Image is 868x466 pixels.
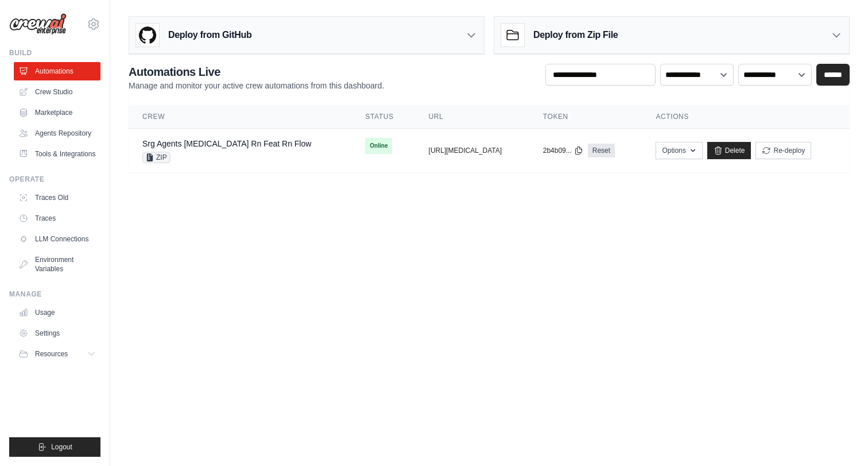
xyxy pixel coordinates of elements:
[811,411,868,466] iframe: Chat Widget
[415,105,529,129] th: URL
[9,175,100,184] div: Operate
[14,188,100,207] a: Traces Old
[14,62,100,80] a: Automations
[35,349,68,359] span: Resources
[14,209,100,228] a: Traces
[129,80,384,91] p: Manage and monitor your active crew automations from this dashboard.
[529,105,642,129] th: Token
[14,145,100,163] a: Tools & Integrations
[14,83,100,101] a: Crew Studio
[533,28,618,42] h3: Deploy from Zip File
[351,105,414,129] th: Status
[365,138,392,154] span: Online
[136,24,159,47] img: GitHub Logo
[51,442,72,452] span: Logout
[14,124,100,143] a: Agents Repository
[14,230,100,248] a: LLM Connections
[588,144,615,157] a: Reset
[14,324,100,342] a: Settings
[14,103,100,122] a: Marketplace
[129,64,384,80] h2: Automations Live
[656,142,702,159] button: Options
[9,13,67,35] img: Logo
[142,139,311,148] a: Srg Agents [MEDICAL_DATA] Rn Feat Rn Flow
[14,251,100,278] a: Environment Variables
[543,146,583,155] button: 2b4b09...
[9,48,100,57] div: Build
[755,142,811,159] button: Re-deploy
[9,437,100,457] button: Logout
[168,28,251,42] h3: Deploy from GitHub
[707,142,751,159] a: Delete
[14,303,100,322] a: Usage
[9,290,100,299] div: Manage
[142,152,170,163] span: ZIP
[429,146,502,155] button: [URL][MEDICAL_DATA]
[129,105,351,129] th: Crew
[14,345,100,363] button: Resources
[642,105,850,129] th: Actions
